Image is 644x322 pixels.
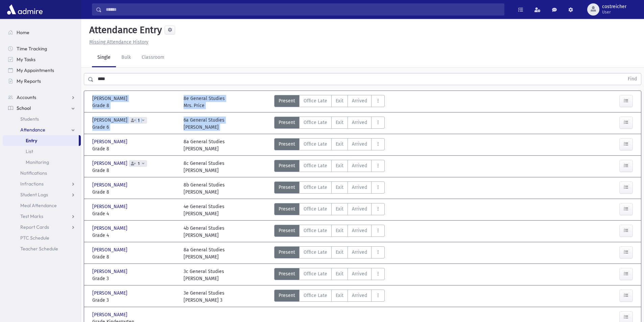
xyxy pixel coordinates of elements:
[279,141,295,148] span: Present
[279,184,295,191] span: Present
[184,160,224,174] div: 8c General Studies [PERSON_NAME]
[274,203,385,217] div: AttTypes
[3,157,81,168] a: Monitoring
[3,222,81,232] a: Report Cards
[624,73,641,85] button: Find
[20,202,57,208] span: Meal Attendance
[602,9,626,15] span: User
[92,275,177,282] span: Grade 3
[336,292,343,299] span: Exit
[336,270,343,277] span: Exit
[20,170,47,176] span: Notifications
[92,210,177,217] span: Grade 4
[3,211,81,222] a: Test Marks
[20,224,49,230] span: Report Cards
[279,205,295,213] span: Present
[89,39,148,45] u: Missing Attendance History
[87,24,162,36] h5: Attendance Entry
[336,184,343,191] span: Exit
[26,138,37,144] span: Entry
[274,117,385,131] div: AttTypes
[184,95,225,109] div: 8e General Studies Mrs. Price
[137,162,141,166] span: 1
[17,29,29,35] span: Home
[20,127,45,133] span: Attendance
[3,200,81,211] a: Meal Attendance
[336,205,343,213] span: Exit
[304,205,327,213] span: Office Late
[3,189,81,200] a: Student Logs
[3,76,81,86] a: My Reports
[3,54,81,65] a: My Tasks
[5,3,44,16] img: AdmirePro
[304,184,327,191] span: Office Late
[20,192,48,198] span: Student Logs
[304,227,327,234] span: Office Late
[116,48,136,67] a: Bulk
[17,94,36,100] span: Accounts
[336,141,343,148] span: Exit
[92,189,177,196] span: Grade 8
[92,167,177,174] span: Grade 8
[336,119,343,126] span: Exit
[92,311,129,318] span: [PERSON_NAME]
[92,102,177,109] span: Grade 8
[92,124,177,131] span: Grade 6
[20,213,43,219] span: Test Marks
[304,249,327,256] span: Office Late
[17,67,54,73] span: My Appointments
[279,249,295,256] span: Present
[92,145,177,152] span: Grade 8
[274,160,385,174] div: AttTypes
[304,292,327,299] span: Office Late
[92,297,177,304] span: Grade 3
[352,249,367,256] span: Arrived
[184,203,224,217] div: 4e General Studies [PERSON_NAME]
[3,168,81,178] a: Notifications
[20,235,49,241] span: PTC Schedule
[279,162,295,169] span: Present
[92,181,129,189] span: [PERSON_NAME]
[3,178,81,189] a: Infractions
[3,65,81,76] a: My Appointments
[352,227,367,234] span: Arrived
[279,227,295,234] span: Present
[274,181,385,196] div: AttTypes
[304,162,327,169] span: Office Late
[17,46,47,52] span: Time Tracking
[304,97,327,104] span: Office Late
[92,253,177,261] span: Grade 8
[92,232,177,239] span: Grade 4
[274,290,385,304] div: AttTypes
[336,249,343,256] span: Exit
[274,268,385,282] div: AttTypes
[352,162,367,169] span: Arrived
[279,97,295,104] span: Present
[3,43,81,54] a: Time Tracking
[304,119,327,126] span: Office Late
[92,48,116,67] a: Single
[304,141,327,148] span: Office Late
[602,4,626,9] span: costreicher
[26,148,33,154] span: List
[92,95,129,102] span: [PERSON_NAME]
[3,146,81,157] a: List
[92,268,129,275] span: [PERSON_NAME]
[3,124,81,135] a: Attendance
[184,181,225,196] div: 8b General Studies [PERSON_NAME]
[352,119,367,126] span: Arrived
[20,246,58,252] span: Teacher Schedule
[274,95,385,109] div: AttTypes
[3,114,81,124] a: Students
[184,268,224,282] div: 3c General Studies [PERSON_NAME]
[20,181,44,187] span: Infractions
[102,3,504,16] input: Search
[184,138,225,152] div: 8a General Studies [PERSON_NAME]
[279,119,295,126] span: Present
[87,39,148,45] a: Missing Attendance History
[336,227,343,234] span: Exit
[184,290,224,304] div: 3e General Studies [PERSON_NAME] 3
[92,225,129,232] span: [PERSON_NAME]
[3,243,81,254] a: Teacher Schedule
[352,205,367,213] span: Arrived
